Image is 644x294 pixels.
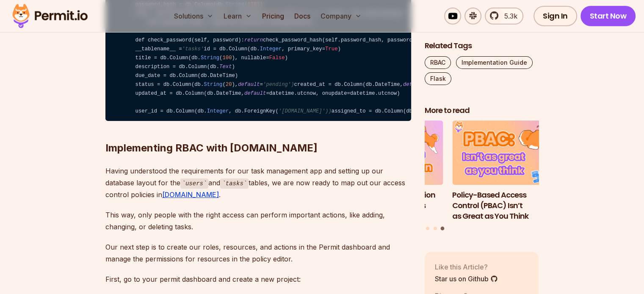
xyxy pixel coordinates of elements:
[207,108,229,114] span: Integer
[434,227,437,230] button: Go to slide 2
[105,107,411,155] h2: Implementing RBAC with [DOMAIN_NAME]
[244,91,266,96] span: default
[425,121,539,232] div: Posts
[580,6,636,26] a: Start Now
[8,2,91,30] img: Permit logo
[452,121,567,185] img: Policy-Based Access Control (PBAC) Isn’t as Great as You Think
[222,55,232,61] span: 100
[329,121,443,222] li: 2 of 3
[452,121,567,222] a: Policy-Based Access Control (PBAC) Isn’t as Great as You ThinkPolicy-Based Access Control (PBAC) ...
[220,179,249,189] code: tasks
[325,46,337,52] span: True
[329,190,443,211] h3: Implementing Authentication and Authorization in Next.js
[182,46,204,52] span: 'tasks'
[452,190,567,221] h3: Policy-Based Access Control (PBAC) Isn’t as Great as You Think
[435,274,498,284] a: Star us on Github
[329,121,443,185] img: Implementing Authentication and Authorization in Next.js
[263,82,294,88] span: 'pending')
[499,11,517,21] span: 5.3k
[180,179,209,189] code: users
[291,8,314,25] a: Docs
[426,227,429,230] button: Go to slide 1
[269,55,285,61] span: False
[441,227,445,231] button: Go to slide 3
[485,8,523,25] a: 5.3k
[425,105,539,116] h2: More to read
[452,121,567,222] li: 3 of 3
[105,165,411,201] p: Having understood the requirements for our task management app and setting up our database layout...
[317,8,365,25] button: Company
[219,64,232,70] span: Text
[105,241,411,265] p: Our next step is to create our roles, resources, and actions in the Permit dashboard and manage t...
[456,56,533,69] a: Implementation Guide
[244,37,263,43] span: return
[226,82,232,88] span: 20
[162,190,219,199] a: [DOMAIN_NAME]
[201,55,219,61] span: String
[279,108,332,114] span: '[DOMAIN_NAME]'))
[403,82,425,88] span: default
[425,56,451,69] a: RBAC
[238,82,260,88] span: default
[204,82,222,88] span: String
[220,8,255,25] button: Learn
[435,262,498,272] p: Like this Article?
[105,273,411,285] p: First, go to your permit dashboard and create a new project:
[171,8,217,25] button: Solutions
[260,46,282,52] span: Integer
[425,72,451,85] a: Flask
[425,41,539,51] h2: Related Tags
[259,8,287,25] a: Pricing
[533,6,577,26] a: Sign In
[105,209,411,233] p: This way, only people with the right access can perform important actions, like adding, changing,...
